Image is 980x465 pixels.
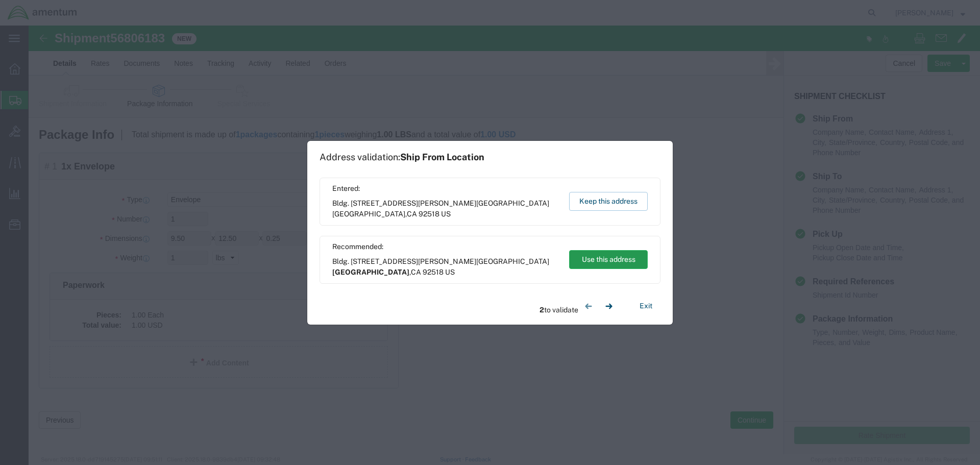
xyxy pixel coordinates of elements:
[411,268,421,276] span: CA
[320,152,484,163] h1: Address validation:
[332,268,409,276] span: [GEOGRAPHIC_DATA]
[569,250,648,269] button: Use this address
[569,192,648,211] button: Keep this address
[332,210,405,218] span: [GEOGRAPHIC_DATA]
[332,241,559,252] span: Recommended:
[419,210,439,218] span: 92518
[332,183,559,194] span: Entered:
[445,268,455,276] span: US
[332,198,559,219] span: Bldg. [STREET_ADDRESS][PERSON_NAME][GEOGRAPHIC_DATA] ,
[540,306,544,314] span: 2
[407,210,417,218] span: CA
[423,268,444,276] span: 92518
[400,152,484,162] span: Ship From Location
[332,256,559,278] span: Bldg. [STREET_ADDRESS][PERSON_NAME][GEOGRAPHIC_DATA] ,
[631,297,660,315] button: Exit
[540,296,619,316] div: to validate
[441,210,451,218] span: US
